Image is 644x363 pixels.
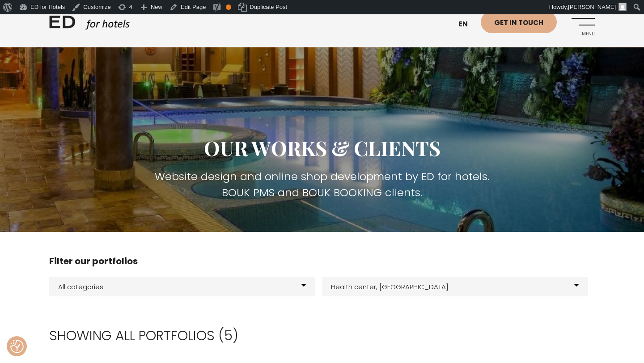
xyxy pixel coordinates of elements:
a: en [454,13,481,35]
h3: Website design and online shop development by ED for hotels. BOUK PMS and BOUK BOOKING clients. [49,169,595,201]
span: Menu [570,31,595,37]
h4: Filter our portfolios [49,254,595,268]
a: Menu [570,11,595,36]
img: Revisit consent button [10,340,24,353]
a: ED HOTELS [49,13,130,36]
span: [PERSON_NAME] [568,4,616,10]
button: Consent Preferences [10,340,24,353]
div: OK [226,4,231,10]
span: Our works & clients [204,134,441,161]
a: Get in touch [481,11,557,33]
h2: Showing all portfolios (5) [49,328,595,344]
